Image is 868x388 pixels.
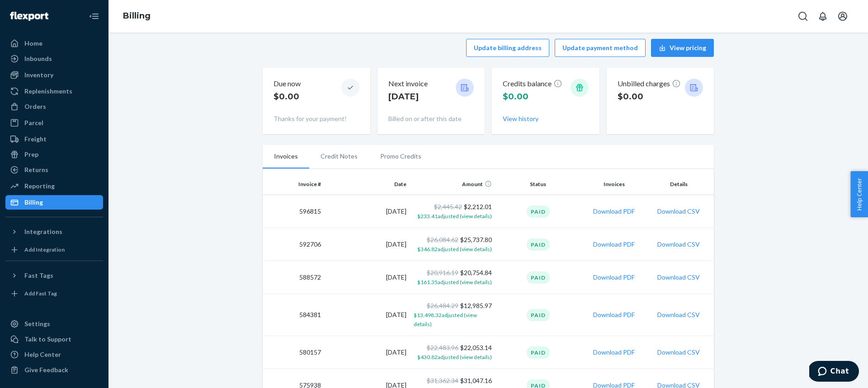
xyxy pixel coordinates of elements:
button: View pricing [651,39,714,57]
td: $20,754.84 [410,261,495,294]
button: Download CSV [657,273,700,282]
div: Parcel [24,118,43,127]
td: 584381 [263,294,325,336]
button: Open Search Box [794,7,812,25]
td: [DATE] [325,336,410,369]
a: Help Center [5,347,103,362]
button: Open account menu [834,7,852,25]
button: Give Feedback [5,363,103,377]
img: Flexport logo [10,12,48,21]
td: $22,053.14 [410,336,495,369]
a: Inventory [5,68,103,82]
div: Fast Tags [24,271,53,280]
td: [DATE] [325,228,410,261]
button: Download CSV [657,207,700,216]
span: $20,916.19 [427,269,458,276]
a: Prep [5,147,103,162]
th: Date [325,173,410,195]
th: Invoices [581,173,647,195]
div: Add Fast Tag [24,290,57,297]
td: 588572 [263,261,325,294]
p: Next invoice [388,79,428,89]
button: Download PDF [593,310,635,319]
div: Reporting [24,182,55,191]
div: Paid [527,346,550,359]
span: $22,483.96 [427,344,458,351]
p: Due now [274,79,301,89]
a: Orders [5,99,103,114]
a: Home [5,36,103,51]
div: Home [24,39,42,48]
td: 592706 [263,228,325,261]
td: 580157 [263,336,325,369]
div: Inventory [24,70,53,79]
span: $430.82 adjusted (view details) [417,354,492,360]
button: Download PDF [593,273,635,282]
th: Status [495,173,581,195]
td: $25,737.80 [410,228,495,261]
a: Settings [5,317,103,331]
a: Add Fast Tag [5,286,103,301]
span: $26,084.62 [427,236,458,243]
button: Close Navigation [85,7,103,25]
span: Help Center [850,171,868,217]
td: $2,212.01 [410,195,495,228]
div: Returns [24,165,48,174]
div: Integrations [24,227,62,236]
div: Freight [24,135,47,144]
button: Fast Tags [5,268,103,283]
div: Prep [24,150,38,159]
a: Returns [5,163,103,177]
p: $0.00 [618,91,681,103]
p: Credits balance [503,79,562,89]
div: Paid [527,206,550,218]
button: Download CSV [657,310,700,319]
div: Talk to Support [24,335,71,344]
p: Billed on or after this date [388,114,474,123]
div: Give Feedback [24,365,68,374]
button: Download PDF [593,207,635,216]
span: $26,484.29 [427,302,458,309]
span: $161.35 adjusted (view details) [417,279,492,285]
p: Unbilled charges [618,79,681,89]
td: [DATE] [325,294,410,336]
button: Download CSV [657,240,700,249]
button: Open notifications [814,7,832,25]
span: $346.82 adjusted (view details) [417,246,492,252]
a: Freight [5,132,103,146]
span: $233.41 adjusted (view details) [417,213,492,220]
p: $0.00 [274,91,301,103]
a: Parcel [5,116,103,130]
a: Billing [123,11,151,21]
th: Amount [410,173,495,195]
iframe: Opens a widget where you can chat to one of our agents [809,361,859,383]
li: Credit Notes [309,145,369,168]
button: $13,498.32adjusted (view details) [414,310,492,328]
span: $0.00 [503,92,528,102]
button: Update payment method [555,39,646,57]
a: Inbounds [5,51,103,66]
td: [DATE] [325,195,410,228]
button: $233.41adjusted (view details) [417,211,492,220]
div: Paid [527,309,550,321]
p: Thanks for your payment! [274,114,359,123]
button: View history [503,114,538,123]
td: [DATE] [325,261,410,294]
div: Help Center [24,350,61,359]
a: Reporting [5,179,103,193]
span: $13,498.32 adjusted (view details) [414,312,477,327]
a: Add Integration [5,243,103,257]
div: Orders [24,102,46,111]
button: $346.82adjusted (view details) [417,244,492,253]
li: Invoices [263,145,309,168]
ol: breadcrumbs [116,3,158,29]
div: Paid [527,271,550,284]
div: Add Integration [24,246,65,253]
button: Talk to Support [5,332,103,346]
a: Replenishments [5,84,103,98]
button: $430.82adjusted (view details) [417,352,492,361]
button: Update billing address [466,39,549,57]
button: Integrations [5,224,103,239]
td: $12,985.97 [410,294,495,336]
